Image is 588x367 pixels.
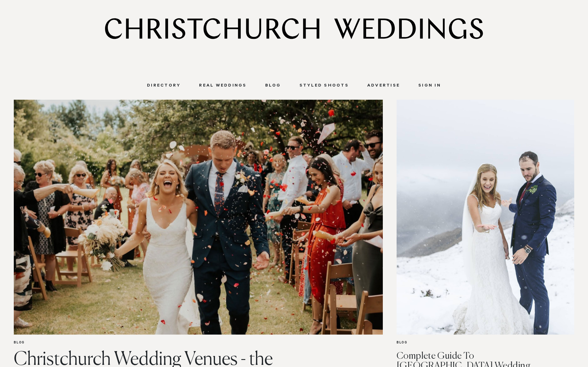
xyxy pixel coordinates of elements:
[190,83,256,89] a: Real Weddings
[14,335,383,351] a: Blog
[138,83,190,89] a: Directory
[105,18,483,39] img: Christchurch Weddings Logo
[409,83,450,89] a: Sign In
[290,83,358,89] a: Styled Shoots
[358,83,409,89] a: Advertise
[256,83,290,89] a: Blog
[397,335,574,351] a: Blog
